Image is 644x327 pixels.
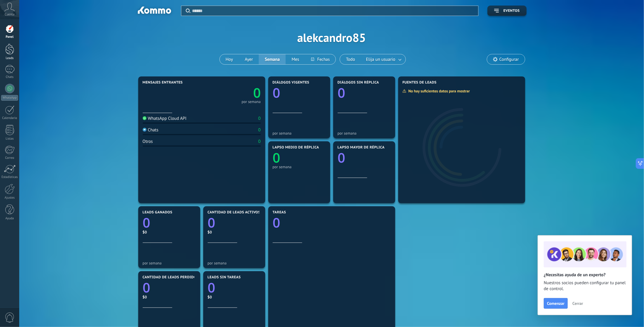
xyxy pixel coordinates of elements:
[273,210,286,215] span: Tareas
[1,196,18,200] div: Ajustes
[1,217,18,220] div: Ayuda
[573,301,583,305] span: Cerrar
[143,214,150,232] text: 0
[544,272,626,278] h2: ¿Necesitas ayuda de un experto?
[1,175,18,179] div: Estadísticas
[208,214,261,232] a: 0
[305,54,336,64] button: Fechas
[338,81,379,85] span: Diálogos sin réplica
[338,84,345,102] text: 0
[273,131,326,135] div: por semana
[286,54,305,64] button: Mes
[220,54,239,64] button: Hoy
[402,89,474,94] div: No hay suficientes datos para mostrar
[1,116,18,120] div: Calendario
[208,261,261,265] div: por semana
[338,131,391,135] div: por semana
[143,81,183,85] span: Mensajes entrantes
[1,56,18,60] div: Leads
[273,214,391,232] a: 0
[1,137,18,141] div: Listas
[273,81,310,85] span: Diálogos vigentes
[208,230,261,235] div: $0
[503,9,520,13] span: Eventos
[143,279,150,297] text: 0
[273,84,280,102] text: 0
[273,214,280,232] text: 0
[143,295,196,300] div: $0
[273,149,280,167] text: 0
[273,145,319,150] span: Lapso medio de réplica
[547,301,565,305] span: Comenzar
[143,275,199,279] span: Cantidad de leads perdidos
[338,145,385,150] span: Lapso mayor de réplica
[5,13,14,17] span: Cuenta
[143,261,196,265] div: por semana
[259,54,286,64] button: Semana
[340,54,361,64] button: Todo
[258,116,261,121] div: 0
[258,139,261,144] div: 0
[208,275,241,279] span: Leads sin tareas
[544,298,568,309] button: Comenzar
[1,156,18,160] div: Correo
[258,127,261,133] div: 0
[143,214,196,232] a: 0
[143,210,173,215] span: Leads ganados
[361,54,406,64] button: Elija un usuario
[1,35,18,39] div: Panel
[1,75,18,79] div: Chats
[273,165,326,169] div: por semana
[365,55,396,63] span: Elija un usuario
[403,81,437,85] span: Fuentes de leads
[143,116,147,120] img: WhatsApp Cloud API
[499,57,519,62] span: Configurar
[143,128,147,132] img: Chats
[208,210,261,215] span: Cantidad de leads activos
[487,6,526,16] button: Eventos
[239,54,259,64] button: Ayer
[143,279,196,297] a: 0
[253,84,261,102] text: 0
[143,230,196,235] div: $0
[208,295,261,300] div: $0
[242,100,261,103] div: por semana
[338,149,345,167] text: 0
[544,280,626,292] span: Nuestros socios pueden configurar tu panel de control.
[208,214,215,232] text: 0
[570,299,586,308] button: Cerrar
[202,84,261,102] a: 0
[208,279,215,297] text: 0
[1,95,18,101] div: WhatsApp
[143,139,153,144] div: Otros
[143,127,159,133] div: Chats
[143,116,187,121] div: WhatsApp Cloud API
[208,279,261,297] a: 0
